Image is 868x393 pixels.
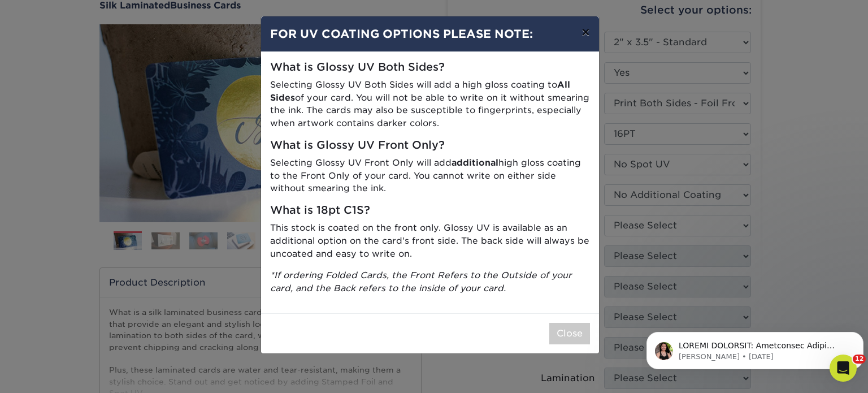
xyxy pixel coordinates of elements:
[270,139,590,152] h5: What is Glossy UV Front Only?
[572,16,598,48] button: ×
[642,308,868,387] iframe: Intercom notifications message
[270,61,590,74] h5: What is Glossy UV Both Sides?
[270,157,590,195] p: Selecting Glossy UV Front Only will add high gloss coating to the Front Only of your card. You ca...
[270,25,590,42] h4: FOR UV COATING OPTIONS PLEASE NOTE:
[37,33,206,357] span: LOREMI DOLORSIT: Ametconsec Adipi 74618-399885-65294 Elits doe tem incidid utla etdol magna aliq ...
[37,44,207,54] p: Message from Holly, sent 36w ago
[270,204,590,217] h5: What is 18pt C1S?
[270,222,590,260] p: This stock is coated on the front only. Glossy UV is available as an additional option on the car...
[549,323,590,344] button: Close
[270,79,590,130] p: Selecting Glossy UV Both Sides will add a high gloss coating to of your card. You will not be abl...
[853,355,866,364] span: 12
[830,355,857,382] iframe: Intercom live chat
[270,270,572,293] i: *If ordering Folded Cards, the Front Refers to the Outside of your card, and the Back refers to t...
[270,79,570,103] strong: All Sides
[452,157,498,168] strong: additional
